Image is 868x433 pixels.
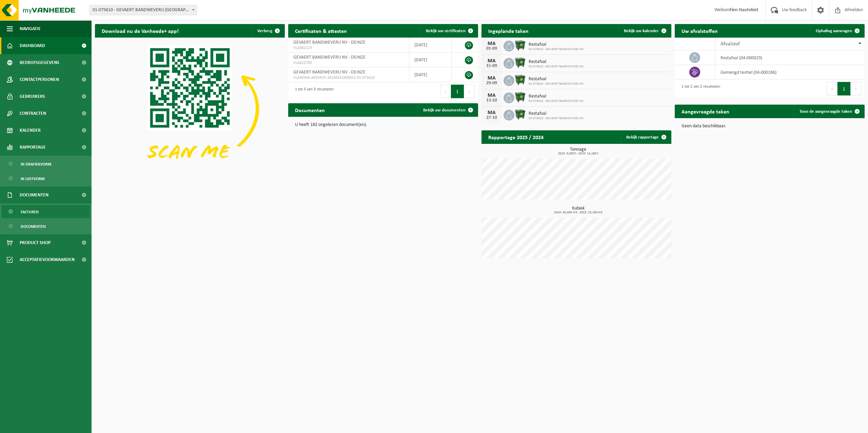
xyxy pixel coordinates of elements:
[95,38,285,180] img: Download de VHEPlus App
[529,59,584,65] span: Restafval
[485,206,671,214] h3: Kubiek
[621,130,671,144] a: Bekijk rapportage
[440,85,451,98] button: Previous
[451,85,464,98] button: 1
[675,24,725,37] h2: Uw afvalstoffen
[514,74,526,86] img: WB-1100-HPE-GN-01
[618,24,671,38] a: Bekijk uw kalender
[293,60,404,66] span: VLA612705
[409,67,452,82] td: [DATE]
[529,42,584,47] span: Restafval
[529,77,584,82] span: Restafval
[20,187,48,203] span: Documenten
[481,130,550,144] h2: Rapportage 2025 / 2024
[20,37,45,54] span: Dashboard
[529,116,584,121] span: 01-075610 - GEVAERT BANDWEVERIJ NV
[21,220,46,233] span: Documenten
[20,71,59,88] span: Contactpersonen
[409,38,452,52] td: [DATE]
[292,84,334,99] div: 1 tot 3 van 3 resultaten
[295,123,471,127] p: U heeft 182 ongelezen document(en).
[827,82,837,95] button: Previous
[426,29,466,33] span: Bekijk uw certificaten
[20,105,46,122] span: Contracten
[20,122,41,139] span: Kalender
[485,115,498,120] div: 27-10
[485,98,498,103] div: 13-10
[715,50,865,65] td: restafval (04-000029)
[257,29,272,33] span: Verberg
[293,45,404,51] span: VLA902123
[464,85,475,98] button: Next
[678,81,720,96] div: 1 tot 2 van 2 resultaten
[21,205,39,218] span: Facturen
[816,29,852,33] span: Ophaling aanvragen
[418,103,477,117] a: Bekijk uw documenten
[485,211,671,214] span: 2024: 44,000 m3 - 2025: 23,100 m3
[529,47,584,51] span: 01-075610 - GEVAERT BANDWEVERIJ NV
[293,70,366,75] span: GEVAERT BANDWEVERIJ NV - DEINZE
[675,105,736,118] h2: Aangevraagde taken
[721,41,740,47] span: Afvalstof
[514,40,526,51] img: WB-1100-HPE-GN-01
[20,139,46,156] span: Rapportage
[485,81,498,86] div: 29-09
[514,91,526,103] img: WB-1100-HPE-GN-01
[90,5,197,15] span: 01-075610 - GEVAERT BANDWEVERIJ NV - DEINZE
[293,75,404,81] span: VLAREMA-ARCHIVE-20130531093922-01-075610
[682,124,858,129] p: Geen data beschikbaar.
[514,57,526,68] img: WB-1100-HPE-GN-01
[851,82,861,95] button: Next
[288,103,332,116] h2: Documenten
[21,158,51,171] span: In grafiekvorm
[20,20,41,37] span: Navigatie
[715,65,865,80] td: gemengd textiel (04-000186)
[293,40,366,45] span: GEVAERT BANDWEVERIJ NV - DEINZE
[423,108,466,112] span: Bekijk uw documenten
[485,41,498,46] div: MA
[2,205,90,218] a: Facturen
[20,88,45,105] span: Gebruikers
[529,111,584,116] span: Restafval
[529,82,584,86] span: 01-075610 - GEVAERT BANDWEVERIJ NV
[529,94,584,99] span: Restafval
[529,99,584,103] span: 01-075610 - GEVAERT BANDWEVERIJ NV
[20,54,59,71] span: Bedrijfsgegevens
[485,64,498,68] div: 15-09
[810,24,864,38] a: Ophaling aanvragen
[252,24,284,38] button: Verberg
[293,55,366,60] span: GEVAERT BANDWEVERIJ NV - DEINZE
[837,82,851,95] button: 1
[514,109,526,120] img: WB-1100-HPE-GN-01
[800,109,852,114] span: Toon de aangevraagde taken
[730,7,758,13] strong: Fien Hautekiet
[485,93,498,98] div: MA
[485,110,498,115] div: MA
[90,5,197,15] span: 01-075610 - GEVAERT BANDWEVERIJ NV - DEINZE
[624,29,659,33] span: Bekijk uw kalender
[95,24,185,37] h2: Download nu de Vanheede+ app!
[485,147,671,155] h3: Tonnage
[485,75,498,81] div: MA
[20,234,51,251] span: Product Shop
[2,172,90,185] a: In lijstvorm
[420,24,477,38] a: Bekijk uw certificaten
[481,24,535,37] h2: Ingeplande taken
[288,24,354,37] h2: Certificaten & attesten
[2,157,90,170] a: In grafiekvorm
[485,46,498,51] div: 01-09
[20,251,75,268] span: Acceptatievoorwaarden
[485,58,498,64] div: MA
[2,220,90,233] a: Documenten
[21,172,44,185] span: In lijstvorm
[529,65,584,69] span: 01-075610 - GEVAERT BANDWEVERIJ NV
[409,52,452,67] td: [DATE]
[794,105,864,118] a: Toon de aangevraagde taken
[485,152,671,155] span: 2024: 0,000 t - 2025: 14,180 t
